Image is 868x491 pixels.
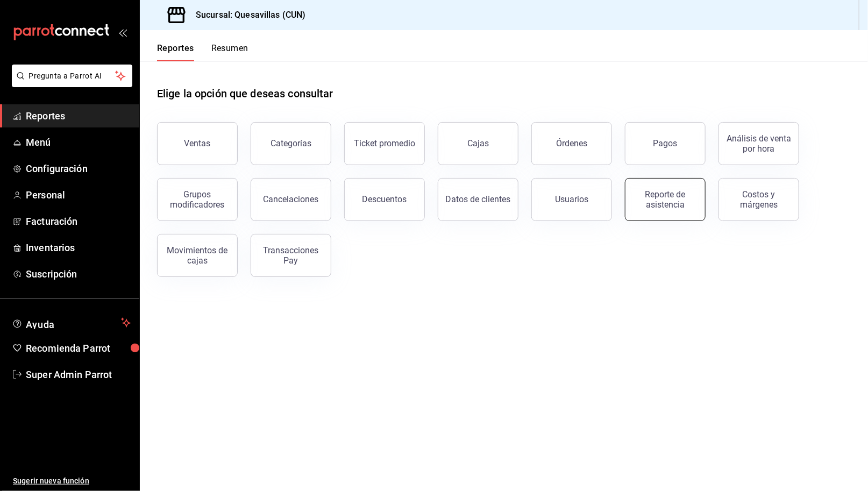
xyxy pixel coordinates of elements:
[725,189,792,210] div: Costos y márgenes
[29,70,116,82] span: Pregunta a Parrot AI
[184,138,211,148] div: Ventas
[438,178,518,221] button: Datos de clientes
[26,109,131,123] span: Reportes
[555,194,588,204] div: Usuarios
[344,178,425,221] button: Descuentos
[26,161,131,176] span: Configuración
[264,194,319,204] div: Cancelaciones
[251,122,331,165] button: Categorías
[467,138,489,148] div: Cajas
[26,367,131,382] span: Super Admin Parrot
[26,341,131,355] span: Recomienda Parrot
[26,135,131,150] span: Menú
[26,267,131,281] span: Suscripción
[8,78,132,89] a: Pregunta a Parrot AI
[157,178,238,221] button: Grupos modificadores
[164,189,231,210] div: Grupos modificadores
[653,138,678,148] div: Pagos
[344,122,425,165] button: Ticket promedio
[531,122,612,165] button: Órdenes
[211,43,248,61] button: Resumen
[157,234,238,277] button: Movimientos de cajas
[446,194,511,204] div: Datos de clientes
[164,245,231,266] div: Movimientos de cajas
[271,138,311,148] div: Categorías
[725,133,792,154] div: Análisis de venta por hora
[13,475,131,487] span: Sugerir nueva función
[625,178,706,221] button: Reporte de asistencia
[438,122,518,165] button: Cajas
[258,245,324,266] div: Transacciones Pay
[157,43,194,61] button: Reportes
[625,122,706,165] button: Pagos
[632,189,699,210] div: Reporte de asistencia
[26,214,131,229] span: Facturación
[354,138,415,148] div: Ticket promedio
[157,43,248,61] div: navigation tabs
[187,9,306,22] h3: Sucursal: Quesavillas (CUN)
[251,178,331,221] button: Cancelaciones
[556,138,587,148] div: Órdenes
[531,178,612,221] button: Usuarios
[26,240,131,255] span: Inventarios
[118,28,127,37] button: open_drawer_menu
[251,234,331,277] button: Transacciones Pay
[12,65,132,87] button: Pregunta a Parrot AI
[718,178,799,221] button: Costos y márgenes
[26,316,117,329] span: Ayuda
[362,194,407,204] div: Descuentos
[157,122,238,165] button: Ventas
[157,86,333,102] h1: Elige la opción que deseas consultar
[26,188,131,202] span: Personal
[718,122,799,165] button: Análisis de venta por hora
